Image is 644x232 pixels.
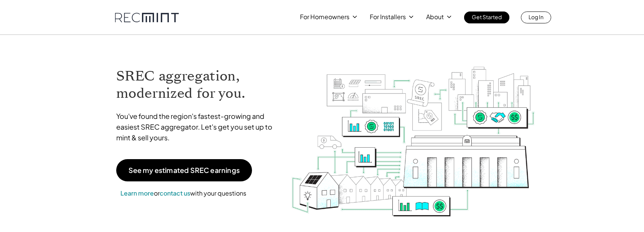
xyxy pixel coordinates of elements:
[120,189,154,197] a: Learn more
[370,12,406,22] p: For Installers
[128,167,240,174] p: See my estimated SREC earnings
[464,12,509,23] a: Get Started
[116,67,280,102] h1: SREC aggregation, modernized for you.
[116,111,280,143] p: You've found the region's fastest-growing and easiest SREC aggregator. Let's get you set up to mi...
[116,188,250,198] p: or with your questions
[426,12,444,22] p: About
[160,189,190,197] a: contact us
[521,12,551,23] a: Log In
[291,46,535,219] img: RECmint value cycle
[300,12,349,22] p: For Homeowners
[472,12,502,22] p: Get Started
[116,159,252,181] a: See my estimated SREC earnings
[529,12,544,22] p: Log In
